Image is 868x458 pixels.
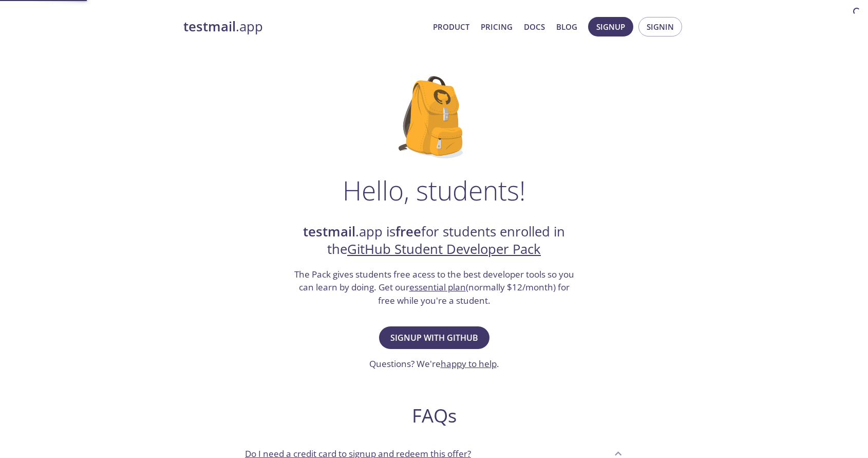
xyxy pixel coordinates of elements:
a: happy to help [441,358,497,370]
a: GitHub Student Developer Pack [347,240,541,258]
a: testmail.app [183,18,425,35]
h2: .app is for students enrolled in the [293,223,575,259]
a: Product [433,20,469,33]
h1: Hello, students! [343,175,525,206]
strong: free [395,223,421,241]
button: Signup [588,17,633,36]
a: Blog [556,20,577,33]
a: Docs [524,20,545,33]
span: Signup with GitHub [390,331,478,345]
a: Pricing [481,20,513,33]
strong: testmail [303,223,355,241]
h3: Questions? We're . [369,357,499,371]
h3: The Pack gives students free acess to the best developer tools so you can learn by doing. Get our... [293,268,575,307]
a: essential plan [409,281,466,293]
img: github-student-backpack.png [399,76,470,158]
strong: testmail [183,17,236,35]
h2: FAQs [237,404,631,427]
button: Signup with GitHub [379,326,489,349]
span: Signup [596,20,625,33]
span: Signin [647,20,674,33]
button: Signin [638,17,682,36]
